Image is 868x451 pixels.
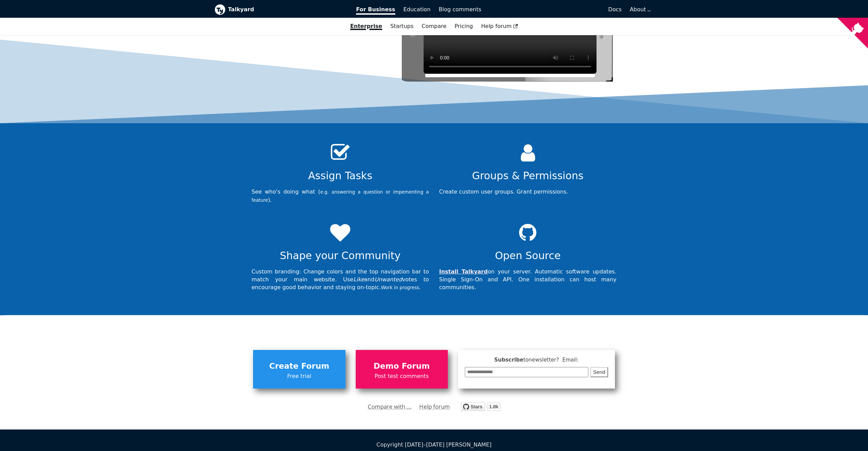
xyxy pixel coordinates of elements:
small: e.g. answering a question or impementing a feature [252,189,429,203]
span: Help forum [481,23,518,29]
a: Enterprise [346,20,386,32]
a: For Business [352,4,399,15]
span: Education [403,6,431,13]
h2: Groups & Permissions [439,169,617,182]
h2: Open Source [439,249,617,262]
a: Demo ForumPost test comments [356,350,448,388]
a: Blog comments [435,4,485,15]
a: Help forum [477,20,522,32]
span: Free trial [256,372,342,381]
span: Post test comments [359,372,444,381]
p: Create custom user groups. Grant permissions. [439,188,617,196]
span: Docs [608,6,621,13]
a: Compare [422,23,446,29]
a: Talkyard logoTalkyard [215,4,347,15]
a: Compare with ... [368,401,412,412]
div: Copyright [DATE]–[DATE] [PERSON_NAME] [215,440,654,449]
h2: Shape your Community [252,249,429,262]
i: Unwanted [374,276,402,283]
span: Blog comments [439,6,481,13]
b: Talkyard [228,5,347,14]
a: Pricing [451,20,477,32]
a: Education [399,4,435,15]
span: Create Forum [256,360,342,373]
h2: Assign Tasks [252,169,429,182]
a: Create ForumFree trial [253,350,345,388]
a: Startups [386,20,418,32]
i: Like [353,276,364,283]
small: Work in progress. [381,285,421,290]
button: Send [590,367,608,378]
span: to newsletter ? Email: [523,357,578,363]
a: About [630,6,650,13]
span: Demo Forum [359,360,444,373]
span: Subscribe [465,356,608,364]
a: Help forum [419,401,450,412]
a: Star debiki/talkyard on GitHub [461,403,501,413]
img: Talkyard logo [215,4,225,15]
img: talkyard.svg [461,402,501,411]
p: on your server. Automatic software updates. Single Sign-On and API. One installation can host man... [439,268,617,292]
p: See who's doing what ( ). [252,188,429,204]
span: For Business [356,6,395,15]
a: Docs [485,4,626,15]
p: Custom branding: Change colors and the top navigation bar to match your main website. Use and vot... [252,268,429,292]
a: Install Talkyard [439,268,488,275]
